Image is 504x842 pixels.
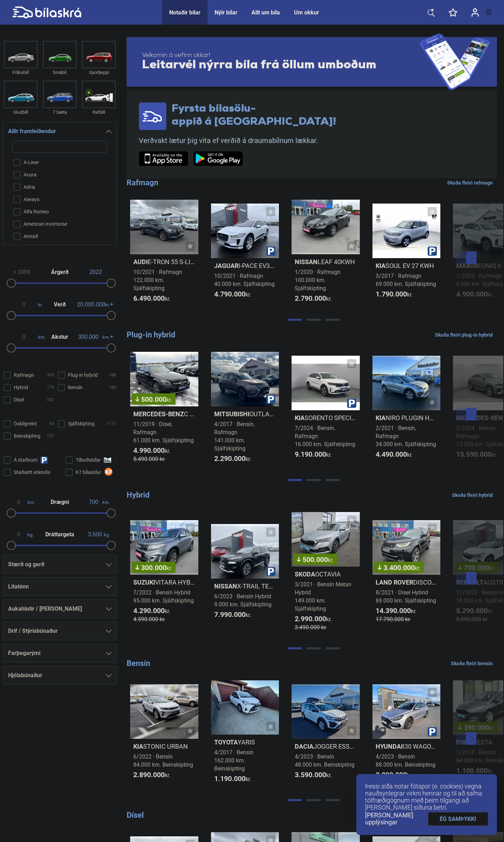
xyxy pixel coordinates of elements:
span: 6/2023 · Bensín Hybrid 9.000 km. Sjálfskipting [214,593,272,608]
span: Drægni [49,499,71,505]
span: kr. [376,607,416,615]
b: Audi [133,258,148,266]
span: Drif / Stýrisbúnaður [8,626,58,636]
span: Óskilgreint [14,420,37,428]
span: 7/2022 · Bensín Hybrid 95.000 km. Sjálfskipting [133,589,194,604]
span: 3.490.000 kr. [295,623,327,631]
div: Notaðir bílar [169,9,200,16]
a: KiaNIRO PLUGIN HYBRID STYLE2/2021 · Bensín, Rafmagn34.000 km. Sjálfskipting4.490.000kr. [372,352,441,469]
span: kr. [489,565,495,572]
button: Page 1 [288,799,302,801]
span: Verð [52,302,68,307]
span: Árgerð [49,269,70,275]
span: kr. [10,301,43,308]
span: 63 [49,420,54,428]
button: Page 1 [288,647,302,649]
span: 3.400.000 [378,564,420,571]
span: kr. [456,290,493,299]
span: Stærð og gerð [8,560,44,569]
span: km. [10,499,35,505]
span: kr. [133,771,170,779]
h2: LEAF 40KWH [292,258,360,266]
div: Sportjeppi [82,68,116,76]
span: Fyrsta bílasölu- appið á [GEOGRAPHIC_DATA]! [172,104,336,127]
span: Litatónn [8,582,29,592]
span: kr. [133,294,170,303]
b: Suzuki [133,579,155,586]
div: 7 Sæta [43,108,77,116]
b: Skoda [295,570,315,578]
span: Hjólabúnaður [8,671,42,680]
span: 180 [109,384,116,391]
button: Next [466,732,477,745]
span: kr. [489,725,495,731]
span: 3/2021 · Bensín Metan Hybrid 149.000 km. Sjálfskipting [295,581,351,612]
button: Page 2 [307,319,321,321]
button: Previous [456,251,467,264]
a: KiaSTONIC URBAN6/2022 · Bensín84.000 km. Beinskipting2.890.000kr. [130,680,198,790]
a: 500.000kr.SkodaOCTAVIA3/2021 · Bensín Metan Hybrid149.000 km. Sjálfskipting2.990.000kr.3.490.000 kr. [292,512,360,638]
a: ToyotaYARIS4/2017 · Bensín162.000 km. Beinskipting1.190.000kr. [211,680,279,790]
b: Land Rover [376,579,413,586]
span: 10/2021 · Rafmagn 40.000 km. Sjálfskipting [214,273,275,287]
span: 3/2017 · Rafmagn 69.000 km. Sjálfskipting [376,273,436,287]
h2: OUTLANDER INSTYLE PHEV [211,410,279,418]
button: Page 2 [307,479,321,481]
span: Staðsett erlendis [14,469,50,476]
b: Maxus [456,262,478,269]
a: KiaSOUL EV 27 KWH3/2017 · Rafmagn69.000 km. Sjálfskipting1.790.000kr. [372,200,441,309]
span: km. [74,334,110,340]
b: 7.990.000 [214,610,245,619]
a: Um okkur [294,9,319,16]
h2: VITARA HYBRID GL [130,578,198,586]
b: 4.900.000 [456,290,487,298]
b: Bensín [127,659,150,668]
span: Dráttargeta [44,532,76,537]
span: 4.590.000 kr. [133,615,165,623]
b: Kia [133,743,143,750]
span: kr. [214,455,251,463]
a: Skoða fleiri rafmagn [447,178,493,187]
b: 15.590.000 [456,450,491,459]
span: Aukahlutir / [PERSON_NAME] [8,604,82,614]
span: kr. [376,290,413,299]
span: 2/2021 · Bensín, Rafmagn 34.000 km. Sjálfskipting [376,425,436,448]
h2: C 300 DE [130,410,198,418]
b: 4.990.000 [133,446,165,455]
h2: I-PACE EV320S [211,262,279,270]
span: Leitarvél nýrra bíla frá öllum umboðum [142,59,420,72]
span: kg. [10,531,33,538]
b: Dísel [127,811,144,819]
img: user-login.svg [471,8,479,17]
button: Page 3 [326,647,340,649]
button: Previous [456,408,467,420]
button: Previous [456,732,467,745]
b: 1.190.000 [214,774,245,783]
span: 390 [47,372,54,379]
button: Page 3 [326,479,340,481]
span: Sjálfskipting [68,420,95,428]
p: Þessi síða notar fótspor (e. cookies) vegna nauðsynlegrar virkni hennar og til að safna tölfræðig... [365,783,488,811]
button: Page 2 [307,647,321,649]
b: Toyota [214,738,238,746]
b: Nissan [214,582,237,590]
b: 5.290.000 [456,606,487,615]
h2: STONIC URBAN [130,742,198,750]
span: Bensín [68,384,83,391]
span: 5.990.000 kr. [456,615,488,623]
span: 170 [47,384,54,391]
b: Plug-in hybrid [127,330,175,339]
b: 9.190.000 [295,450,326,459]
span: kr. [133,607,170,615]
h2: NIRO PLUGIN HYBRID STYLE [372,414,441,422]
b: 2.790.000 [295,294,326,303]
span: 10/2021 · Rafmagn 122.000 km. Sjálfskipting [133,269,182,292]
b: 4.290.000 [133,606,165,615]
b: 2.890.000 [376,771,407,779]
button: Page 1 [288,479,302,481]
span: Akstur [50,334,70,340]
span: Velkomin á vefinn okkar! [142,52,420,59]
span: km. [85,499,110,505]
div: Fólksbíll [4,68,38,76]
